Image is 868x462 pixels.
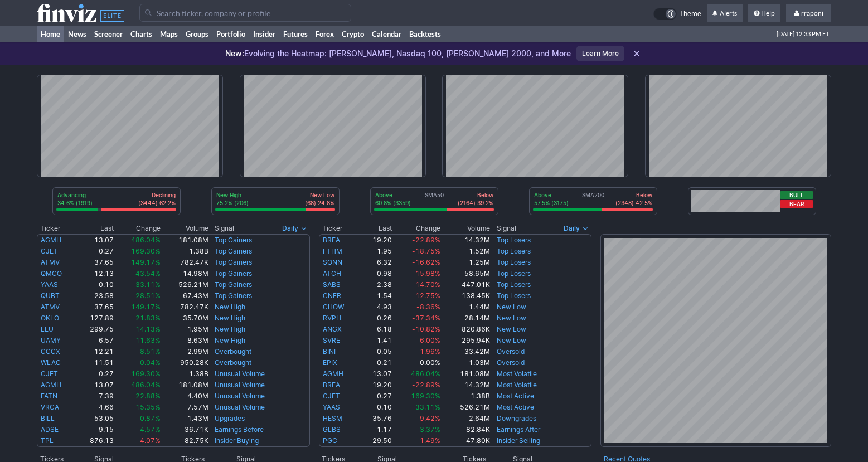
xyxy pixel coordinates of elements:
[135,325,161,333] span: 14.13%
[114,223,161,234] th: Change
[780,200,813,208] button: Bear
[161,324,209,335] td: 1.95M
[412,258,440,266] span: -16.62%
[282,223,298,234] span: Daily
[416,347,440,356] span: -1.96%
[323,314,341,322] a: RVPH
[497,425,540,434] a: Earnings After
[215,269,252,278] a: Top Gainers
[360,324,392,335] td: 6.18
[135,269,161,278] span: 43.54%
[41,325,54,333] a: LEU
[360,279,392,290] td: 2.38
[707,4,743,22] a: Alerts
[305,191,334,199] p: New Low
[161,391,209,402] td: 4.40M
[360,246,392,257] td: 1.95
[412,269,440,278] span: -15.98%
[497,403,534,411] a: Most Active
[801,9,823,17] span: rraponi
[323,392,340,400] a: CJET
[161,223,209,234] th: Volume
[441,301,491,313] td: 1.44M
[441,335,491,346] td: 295.94K
[360,234,392,246] td: 19.20
[76,313,114,324] td: 127.89
[615,199,652,207] p: (2348) 42.5%
[140,414,161,422] span: 0.87%
[76,324,114,335] td: 299.75
[360,380,392,391] td: 19.20
[76,435,114,447] td: 876.13
[360,435,392,447] td: 29.50
[441,357,491,368] td: 1.03M
[41,291,60,300] a: QUBT
[37,223,76,234] th: Ticker
[305,199,334,207] p: (68) 24.8%
[441,391,491,402] td: 1.38B
[76,346,114,357] td: 12.21
[131,381,161,389] span: 486.04%
[368,26,405,42] a: Calendar
[441,257,491,268] td: 1.25M
[161,368,209,380] td: 1.38B
[497,314,526,322] a: New Low
[441,368,491,380] td: 181.08M
[576,46,624,61] a: Learn More
[416,414,440,422] span: -9.42%
[441,290,491,301] td: 138.45K
[420,425,440,434] span: 3.37%
[441,380,491,391] td: 14.32M
[564,223,580,234] span: Daily
[534,199,569,207] p: 57.5% (3175)
[215,247,252,255] a: Top Gainers
[41,269,62,278] a: QMCO
[139,4,351,22] input: Search
[497,381,537,389] a: Most Volatile
[412,247,440,255] span: -18.75%
[323,425,341,434] a: GLBS
[182,26,212,42] a: Groups
[360,413,392,424] td: 35.76
[76,391,114,402] td: 7.39
[41,436,54,445] a: TPL
[138,191,176,199] p: Declining
[212,26,249,42] a: Portfolio
[533,191,653,208] div: SMA200
[76,246,114,257] td: 0.27
[161,234,209,246] td: 181.08M
[323,280,341,289] a: SABS
[497,336,526,344] a: New Low
[416,303,440,311] span: -8.36%
[411,369,440,378] span: 486.04%
[323,258,342,266] a: SONN
[679,8,701,20] span: Theme
[41,425,59,434] a: ADSE
[323,414,342,422] a: HESM
[441,324,491,335] td: 820.86K
[360,313,392,324] td: 0.26
[161,402,209,413] td: 7.57M
[76,424,114,435] td: 9.15
[41,347,60,356] a: CCCX
[215,236,252,244] a: Top Gainers
[412,236,440,244] span: -22.89%
[312,26,338,42] a: Forex
[441,234,491,246] td: 14.32M
[135,280,161,289] span: 33.11%
[215,303,245,311] a: New High
[215,369,265,378] a: Unusual Volume
[140,347,161,356] span: 8.51%
[131,258,161,266] span: 149.17%
[360,357,392,368] td: 0.21
[215,381,265,389] a: Unusual Volume
[441,402,491,413] td: 526.21M
[216,199,249,207] p: 75.2% (206)
[76,268,114,279] td: 12.13
[323,403,340,411] a: YAAS
[441,246,491,257] td: 1.52M
[412,314,440,322] span: -37.34%
[131,369,161,378] span: 169.30%
[416,436,440,445] span: -1.49%
[131,247,161,255] span: 169.30%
